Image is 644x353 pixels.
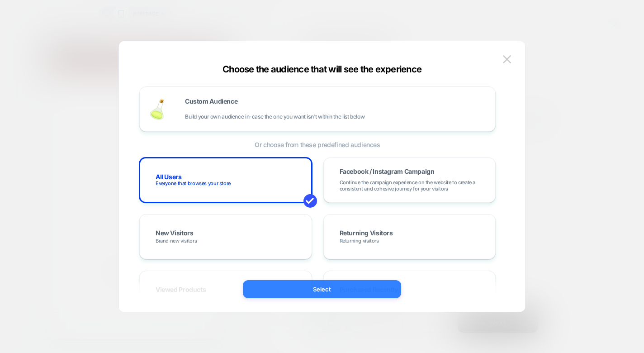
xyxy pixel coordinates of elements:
[243,280,401,298] button: Select
[14,184,149,320] img: Q&Co. Beauty
[185,114,365,120] span: Build your own audience in-case the one you want isn't within the list below
[340,179,480,192] span: Continue the campaign experience on the website to create a consistent and cohesive journey for y...
[340,238,379,244] span: Returning visitors
[139,141,496,148] span: Or choose from these predefined audiences
[340,230,393,238] span: Returning Visitors
[503,55,511,63] img: close
[119,64,525,75] div: Choose the audience that will see the experience
[340,168,435,175] span: Facebook / Instagram Campaign
[14,138,23,175] summary: Menu
[14,184,166,327] a: Q&Co. Beauty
